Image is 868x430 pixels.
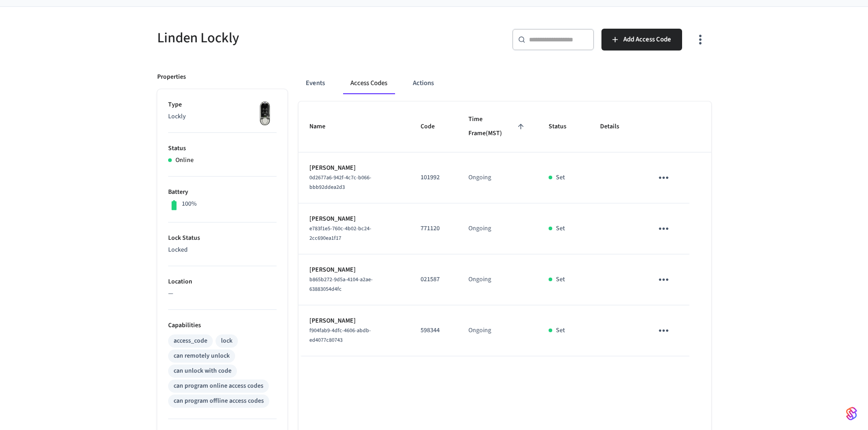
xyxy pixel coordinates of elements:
span: Status [549,120,578,134]
p: 598344 [421,326,447,335]
p: 101992 [421,173,447,182]
span: Add Access Code [623,34,671,46]
p: Status [168,144,277,153]
span: 0d2677a6-942f-4c7c-b066-bbb92ddea2d3 [309,174,371,191]
div: can program offline access codes [174,396,264,406]
td: Ongoing [457,203,538,254]
p: Set [556,275,565,284]
p: Battery [168,187,277,197]
p: 021587 [421,275,447,284]
p: [PERSON_NAME] [309,316,399,326]
p: Set [556,224,565,233]
h5: Linden Lockly [157,29,429,47]
p: Location [168,277,277,287]
button: Access Codes [343,72,395,94]
div: can remotely unlock [174,351,230,361]
span: Name [309,120,337,134]
div: can unlock with code [174,366,231,376]
span: f904fab9-4dfc-4606-abdb-ed4077c80743 [309,327,371,344]
p: Capabilities [168,321,277,330]
span: Details [600,120,631,134]
p: [PERSON_NAME] [309,214,399,224]
p: [PERSON_NAME] [309,265,399,275]
p: Lockly [168,112,277,121]
table: sticky table [298,101,711,356]
button: Events [298,72,332,94]
p: Online [175,156,194,165]
span: Time Frame(MST) [468,112,527,141]
button: Actions [406,72,441,94]
span: Code [421,120,447,134]
div: lock [221,336,232,346]
button: Add Access Code [601,29,682,51]
p: 771120 [421,224,447,233]
td: Ongoing [457,305,538,356]
span: b865b272-9d5a-4104-a2ae-63883054d4fc [309,276,373,293]
img: SeamLogoGradient.69752ec5.svg [846,406,857,421]
p: Type [168,100,277,110]
span: e783f1e5-760c-4b02-bc24-2cc690ea1f17 [309,225,371,242]
p: Set [556,173,565,182]
td: Ongoing [457,254,538,305]
p: 100% [182,199,197,209]
div: access_code [174,336,207,346]
img: Lockly Vision Lock, Front [254,100,277,127]
p: Locked [168,245,277,255]
p: — [168,289,277,298]
div: can program online access codes [174,381,263,391]
div: ant example [298,72,711,94]
p: [PERSON_NAME] [309,163,399,173]
p: Properties [157,72,186,82]
td: Ongoing [457,152,538,203]
p: Set [556,326,565,335]
p: Lock Status [168,233,277,243]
